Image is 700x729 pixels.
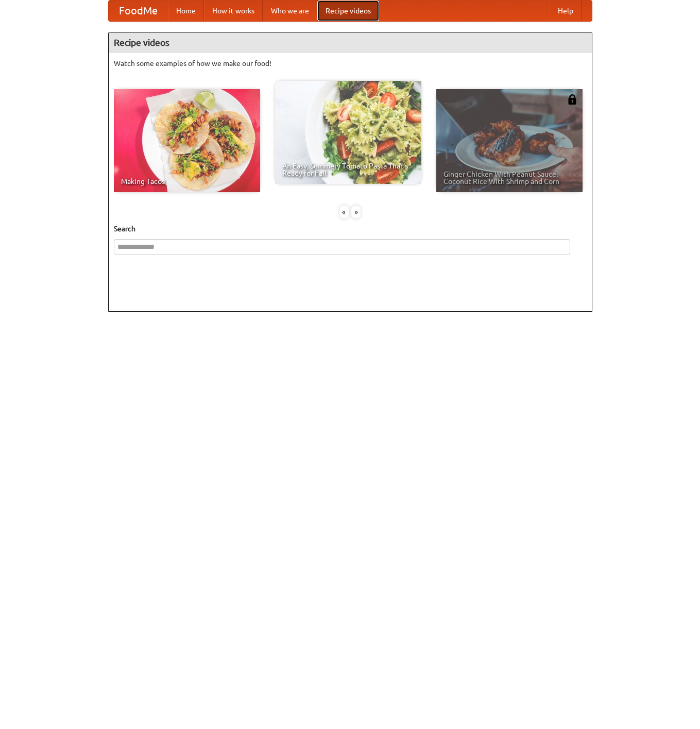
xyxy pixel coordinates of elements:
a: Making Tacos [114,89,260,192]
a: Recipe videos [317,1,379,21]
h4: Recipe videos [109,32,592,53]
a: How it works [204,1,263,21]
span: Making Tacos [121,178,253,185]
a: Help [550,1,582,21]
a: Who we are [263,1,317,21]
a: FoodMe [109,1,168,21]
div: « [339,206,349,218]
img: 483408.png [567,94,577,105]
div: » [351,206,361,218]
a: Home [168,1,204,21]
span: An Easy, Summery Tomato Pasta That's Ready for Fall [282,162,414,177]
p: Watch some examples of how we make our food! [114,58,587,69]
h5: Search [114,224,587,234]
a: An Easy, Summery Tomato Pasta That's Ready for Fall [275,81,421,184]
